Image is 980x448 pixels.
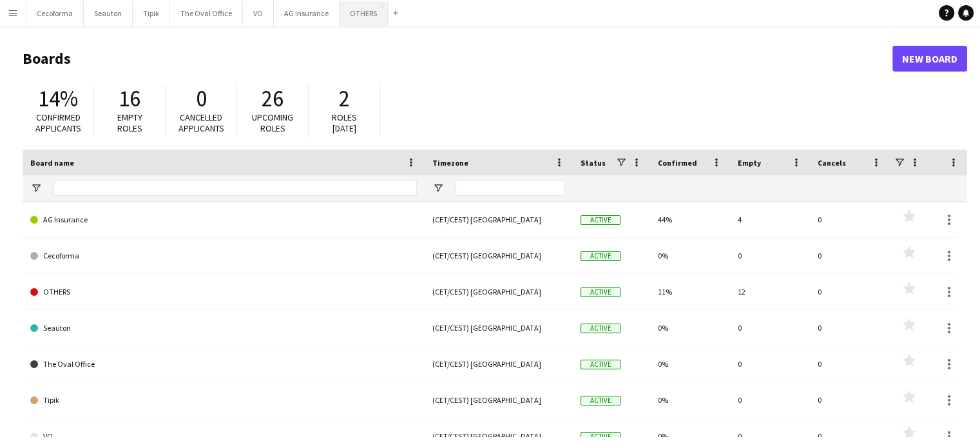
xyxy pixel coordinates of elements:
[650,346,730,382] div: 0%
[170,1,243,26] button: The Oval Office
[425,382,573,418] div: (CET/CEST) [GEOGRAPHIC_DATA]
[262,84,283,113] span: 26
[425,310,573,346] div: (CET/CEST) [GEOGRAPHIC_DATA]
[30,238,417,274] a: Cecoforma
[425,346,573,382] div: (CET/CEST) [GEOGRAPHIC_DATA]
[35,112,81,134] span: Confirmed applicants
[650,202,730,237] div: 44%
[53,180,417,196] input: Board name Filter Input
[650,382,730,418] div: 0%
[332,112,357,134] span: Roles [DATE]
[810,310,890,346] div: 0
[340,1,388,26] button: OTHERS
[133,1,170,26] button: Tipik
[117,112,142,134] span: Empty roles
[658,158,697,168] span: Confirmed
[810,202,890,237] div: 0
[30,346,417,382] a: The Oval Office
[425,202,573,237] div: (CET/CEST) [GEOGRAPHIC_DATA]
[730,382,810,418] div: 0
[30,158,74,168] span: Board name
[30,382,417,418] a: Tipik
[119,84,140,113] span: 16
[425,238,573,273] div: (CET/CEST) [GEOGRAPHIC_DATA]
[581,251,620,261] span: Active
[23,49,892,68] h1: Boards
[818,158,846,168] span: Cancels
[810,346,890,382] div: 0
[730,202,810,237] div: 4
[581,396,620,405] span: Active
[810,274,890,309] div: 0
[274,1,340,26] button: AG Insurance
[810,382,890,418] div: 0
[252,112,293,134] span: Upcoming roles
[650,310,730,346] div: 0%
[581,158,606,168] span: Status
[243,1,274,26] button: VO
[730,346,810,382] div: 0
[432,182,444,194] button: Open Filter Menu
[581,324,620,333] span: Active
[581,360,620,369] span: Active
[30,182,42,194] button: Open Filter Menu
[30,310,417,346] a: Seauton
[178,112,224,134] span: Cancelled applicants
[730,310,810,346] div: 0
[581,287,620,297] span: Active
[196,84,207,113] span: 0
[810,238,890,273] div: 0
[650,274,730,309] div: 11%
[339,84,350,113] span: 2
[581,215,620,225] span: Active
[650,238,730,273] div: 0%
[26,1,84,26] button: Cecoforma
[892,46,967,72] a: New Board
[30,202,417,238] a: AG Insurance
[738,158,761,168] span: Empty
[456,180,565,196] input: Timezone Filter Input
[432,158,468,168] span: Timezone
[730,238,810,273] div: 0
[425,274,573,309] div: (CET/CEST) [GEOGRAPHIC_DATA]
[30,274,417,310] a: OTHERS
[84,1,133,26] button: Seauton
[730,274,810,309] div: 12
[581,432,620,442] span: Active
[38,84,78,113] span: 14%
